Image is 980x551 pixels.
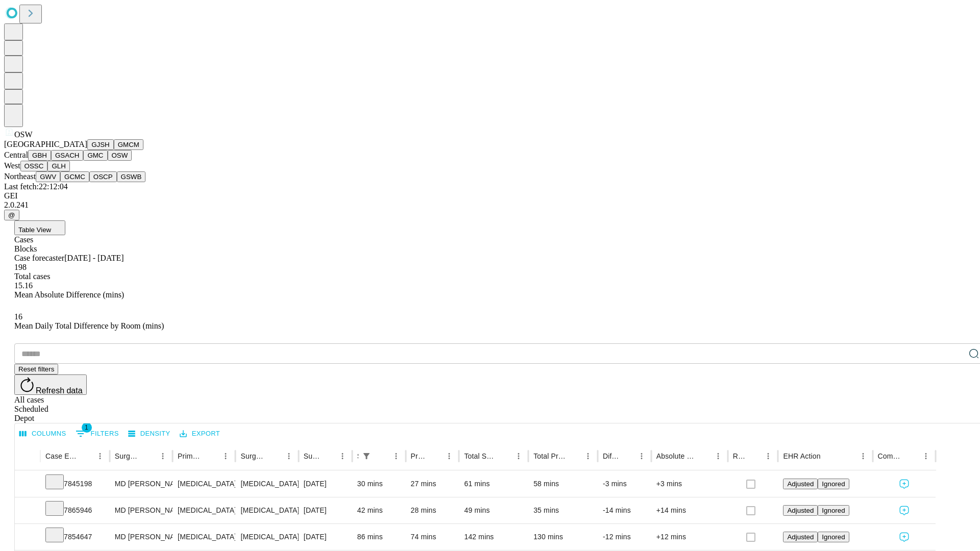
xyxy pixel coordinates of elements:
button: Adjusted [783,505,818,516]
div: Comments [878,452,903,460]
button: Menu [218,449,233,463]
span: 198 [14,263,27,271]
div: 130 mins [533,524,593,550]
div: Predicted In Room Duration [411,452,427,460]
div: -3 mins [603,471,646,497]
button: Menu [335,449,350,463]
button: Menu [634,449,649,463]
div: 74 mins [411,524,454,550]
div: +12 mins [656,524,723,550]
button: Sort [321,449,335,463]
div: Case Epic Id [45,452,78,460]
button: GBH [28,150,51,161]
span: Adjusted [787,480,814,488]
button: GSWB [117,171,146,182]
button: OSW [108,150,132,161]
span: Northeast [4,172,36,181]
div: 35 mins [533,497,593,523]
span: Ignored [822,533,845,541]
button: GLH [47,161,69,171]
div: [MEDICAL_DATA] RELEASE [240,471,293,497]
span: Ignored [822,507,845,514]
span: Mean Absolute Difference (mins) [14,290,124,299]
button: Sort [904,449,919,463]
button: Sort [697,449,711,463]
div: GEI [4,191,976,201]
button: @ [4,210,19,220]
span: Ignored [822,480,845,488]
button: Show filters [359,449,374,463]
button: Sort [497,449,511,463]
button: Sort [428,449,442,463]
span: 1 [82,422,92,433]
span: Adjusted [787,533,814,541]
button: Sort [567,449,581,463]
div: 30 mins [357,471,401,497]
div: 1 active filter [359,449,374,463]
span: Mean Daily Total Difference by Room (mins) [14,321,164,330]
div: [DATE] [304,497,347,523]
button: Sort [267,449,282,463]
div: [MEDICAL_DATA] RELEASE [240,497,293,523]
div: Resolved in EHR [733,452,746,460]
div: 7854647 [45,524,105,550]
div: 61 mins [464,471,523,497]
button: Table View [14,220,65,235]
span: Adjusted [787,507,814,514]
span: Refresh data [36,386,83,395]
button: Sort [79,449,93,463]
div: [MEDICAL_DATA] [178,497,230,523]
button: Menu [919,449,933,463]
button: Reset filters [14,364,58,374]
div: Total Predicted Duration [533,452,566,460]
button: GMC [83,150,107,161]
span: [GEOGRAPHIC_DATA] [4,140,87,148]
div: +14 mins [656,497,723,523]
button: OSCP [89,171,117,182]
div: 58 mins [533,471,593,497]
div: 7845198 [45,471,105,497]
button: GSACH [51,150,83,161]
button: Menu [761,449,775,463]
div: EHR Action [783,452,820,460]
div: MD [PERSON_NAME] [115,497,167,523]
button: Menu [93,449,107,463]
button: Adjusted [783,532,818,542]
div: Surgery Name [240,452,266,460]
span: Central [4,151,28,159]
button: Menu [581,449,595,463]
div: Surgeon Name [115,452,140,460]
div: 2.0.241 [4,201,976,210]
div: 27 mins [411,471,454,497]
button: Menu [511,449,526,463]
button: GWV [36,171,60,182]
span: Table View [18,226,51,234]
button: Export [177,426,223,442]
button: Density [126,426,173,442]
button: Refresh data [14,374,87,395]
div: 28 mins [411,497,454,523]
button: Menu [389,449,403,463]
button: Adjusted [783,479,818,489]
div: Scheduled In Room Duration [357,452,358,460]
button: GCMC [60,171,89,182]
div: 7865946 [45,497,105,523]
div: -14 mins [603,497,646,523]
button: Menu [711,449,725,463]
button: GJSH [87,139,114,150]
span: [DATE] - [DATE] [64,254,124,262]
button: Menu [442,449,456,463]
div: Absolute Difference [656,452,696,460]
div: +3 mins [656,471,723,497]
button: Expand [20,529,35,546]
button: Ignored [818,532,849,542]
div: 42 mins [357,497,401,523]
button: GMCM [114,139,143,150]
div: Surgery Date [304,452,320,460]
div: Total Scheduled Duration [464,452,496,460]
button: OSSC [20,161,48,171]
div: Primary Service [178,452,203,460]
div: -12 mins [603,524,646,550]
div: MD [PERSON_NAME] [115,471,167,497]
button: Menu [156,449,170,463]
